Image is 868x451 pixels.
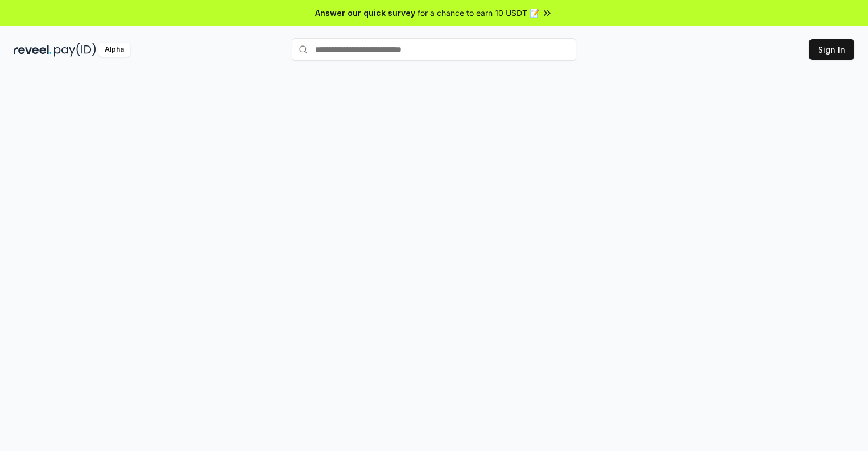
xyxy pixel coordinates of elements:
[98,43,130,57] div: Alpha
[14,43,52,57] img: reveel_dark
[315,7,415,19] span: Answer our quick survey
[54,43,96,57] img: pay_id
[418,7,539,19] span: for a chance to earn 10 USDT 📝
[809,39,854,60] button: Sign In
